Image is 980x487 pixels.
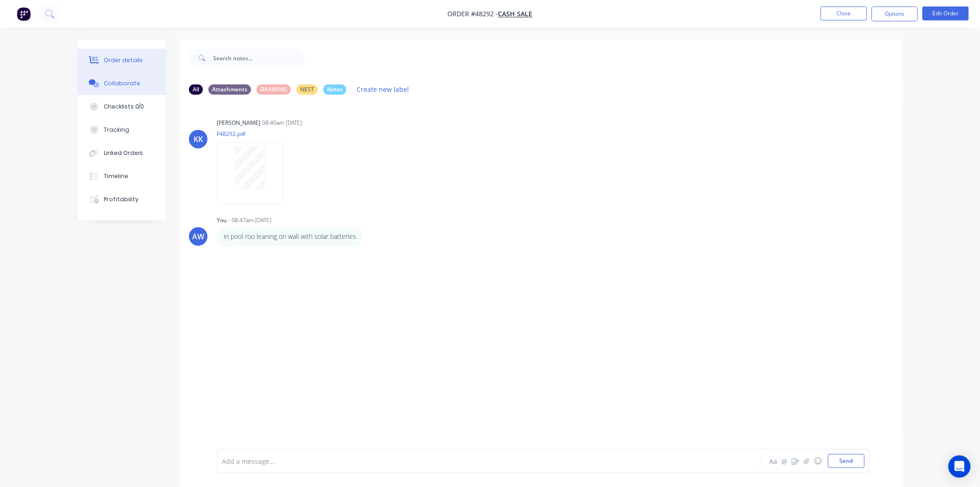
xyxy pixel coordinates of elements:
button: Send [828,454,865,468]
div: Checklists 0/0 [104,103,144,111]
div: DRAWING [257,84,291,95]
button: Collaborate [78,72,166,95]
button: ☺ [812,455,823,467]
button: @ [779,455,790,467]
div: Attachments [208,84,251,95]
button: Create new label [352,83,414,96]
button: Timeline [78,165,166,188]
button: Linked Orders [78,141,166,165]
div: Tracking [104,126,129,134]
div: Open Intercom Messenger [949,455,971,478]
p: F48292.pdf [217,130,293,138]
div: Collaborate [104,79,140,88]
span: Order #48292 - [448,10,498,19]
button: Profitability [78,188,166,211]
button: Options [872,6,918,21]
div: Timeline [104,172,128,180]
button: Close [821,6,867,20]
img: Factory [17,7,31,21]
div: AW [192,231,204,242]
div: Linked Orders [104,149,144,157]
div: KK [194,134,203,145]
div: 08:40am [DATE] [262,119,302,127]
a: CASH SALE [498,10,533,19]
div: Profitability [104,195,138,204]
button: Order details [78,49,166,72]
div: All [189,84,203,95]
button: Checklists 0/0 [78,95,166,118]
p: in pool roo leaning on wall with solar batteries [224,232,356,241]
div: - 08:47am [DATE] [228,216,271,224]
button: Aa [768,455,779,467]
div: Order details [104,56,143,64]
div: NEST [296,84,318,95]
button: Tracking [78,118,166,141]
div: [PERSON_NAME] [217,119,260,127]
div: Notes [323,84,346,95]
button: Edit Order [923,6,969,20]
div: You [217,216,226,224]
input: Search notes... [213,49,305,67]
